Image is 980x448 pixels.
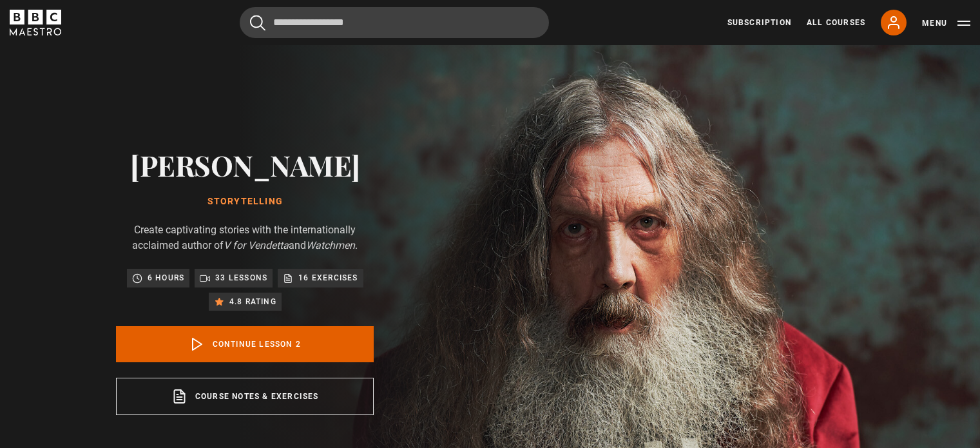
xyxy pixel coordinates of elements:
i: V for Vendetta [224,239,289,251]
p: 4.8 rating [229,295,276,308]
h1: Storytelling [116,197,374,207]
p: 16 exercises [298,271,358,284]
a: Continue lesson 2 [116,326,374,362]
i: Watchmen [306,239,355,251]
p: Create captivating stories with the internationally acclaimed author of and . [116,222,374,253]
input: Search [240,7,549,38]
a: All Courses [807,17,865,28]
p: 6 hours [148,271,184,284]
button: Toggle navigation [922,17,970,30]
a: Subscription [727,17,791,28]
a: Course notes & exercises [116,378,374,415]
svg: BBC Maestro [10,10,61,35]
button: Submit the search query [250,15,265,31]
p: 33 lessons [215,271,267,284]
h2: [PERSON_NAME] [116,148,374,181]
